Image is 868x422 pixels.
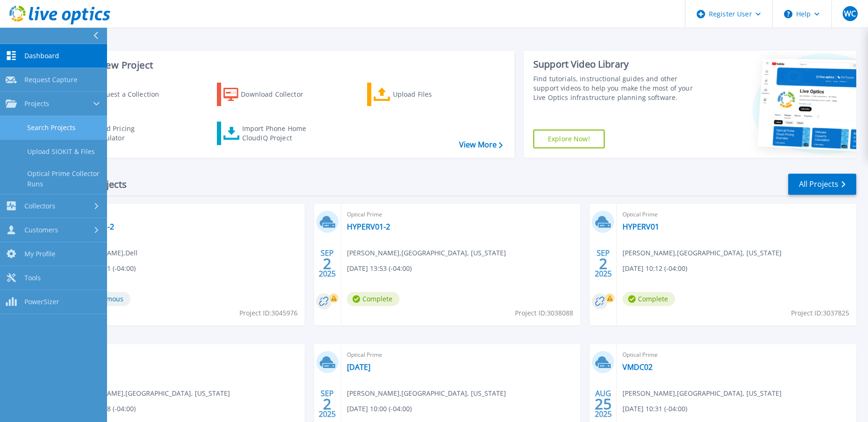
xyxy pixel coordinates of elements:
[622,263,687,274] span: [DATE] 10:12 (-04:00)
[533,130,605,148] a: Explore Now!
[67,60,502,70] h3: Start a New Project
[217,83,322,106] a: Download Collector
[92,124,167,143] div: Cloud Pricing Calculator
[318,246,336,281] div: SEP 2025
[622,404,687,414] span: [DATE] 10:31 (-04:00)
[515,308,573,318] span: Project ID: 3038088
[533,58,702,70] div: Support Video Library
[622,292,675,306] span: Complete
[24,76,77,84] span: Request Capture
[594,246,612,281] div: SEP 2025
[24,100,49,108] span: Projects
[622,248,782,258] span: [PERSON_NAME] , [GEOGRAPHIC_DATA], [US_STATE]
[24,202,55,210] span: Collectors
[347,263,412,274] span: [DATE] 13:53 (-04:00)
[323,400,331,408] span: 2
[24,250,55,258] span: My Profile
[595,400,612,408] span: 25
[347,248,506,258] span: [PERSON_NAME] , [GEOGRAPHIC_DATA], [US_STATE]
[347,404,412,414] span: [DATE] 10:00 (-04:00)
[318,387,336,421] div: SEP 2025
[24,226,58,234] span: Customers
[599,260,607,268] span: 2
[367,83,472,106] a: Upload Files
[347,209,575,220] span: Optical Prime
[347,222,390,231] a: HYPERV01-2
[791,308,849,318] span: Project ID: 3037825
[323,260,331,268] span: 2
[622,362,653,372] a: VMDC02
[622,222,659,231] a: HYPERV01
[242,124,315,143] div: Import Phone Home CloudIQ Project
[347,292,399,306] span: Complete
[622,388,782,399] span: [PERSON_NAME] , [GEOGRAPHIC_DATA], [US_STATE]
[347,388,506,399] span: [PERSON_NAME] , [GEOGRAPHIC_DATA], [US_STATE]
[71,209,299,220] span: Optical Prime
[24,298,59,306] span: PowerSizer
[24,274,41,282] span: Tools
[393,85,468,104] div: Upload Files
[71,350,299,360] span: Optical Prime
[239,308,298,318] span: Project ID: 3045976
[459,140,503,149] a: View More
[347,362,370,372] a: [DATE]
[347,350,575,360] span: Optical Prime
[71,388,230,399] span: [PERSON_NAME] , [GEOGRAPHIC_DATA], [US_STATE]
[533,74,702,102] div: Find tutorials, instructional guides and other support videos to help you make the most of your L...
[622,209,851,220] span: Optical Prime
[622,350,851,360] span: Optical Prime
[24,52,59,60] span: Dashboard
[67,122,171,145] a: Cloud Pricing Calculator
[788,174,856,195] a: All Projects
[594,387,612,421] div: AUG 2025
[93,85,169,104] div: Request a Collection
[844,10,856,17] span: WC
[67,83,171,106] a: Request a Collection
[241,85,316,104] div: Download Collector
